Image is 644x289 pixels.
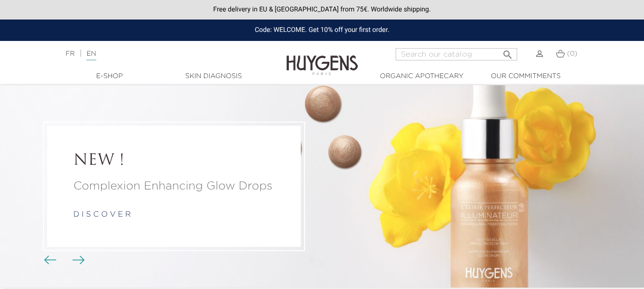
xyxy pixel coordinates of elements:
[502,46,513,58] i: 
[61,48,261,60] div: |
[478,71,573,81] a: Our commitments
[567,50,577,57] span: (0)
[73,178,275,195] a: Complexion Enhancing Glow Drops
[374,71,470,81] a: Organic Apothecary
[499,45,516,58] button: 
[73,211,131,219] a: d i s c o v e r
[396,48,517,60] input: Search
[86,50,96,60] a: EN
[62,71,157,81] a: E-Shop
[48,253,79,267] div: Carousel buttons
[166,71,261,81] a: Skin Diagnosis
[66,50,75,57] a: FR
[286,40,358,77] img: Huygens
[73,152,275,170] a: NEW !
